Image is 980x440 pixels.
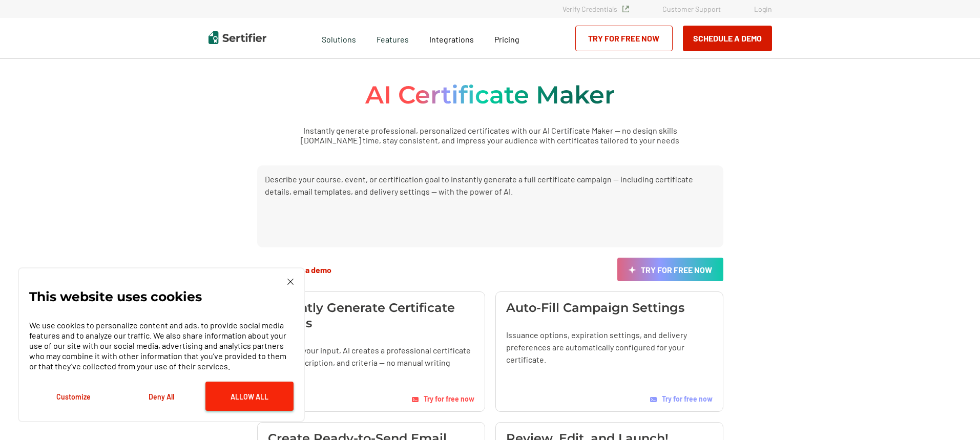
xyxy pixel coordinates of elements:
[257,258,335,281] a: Or schedule a demo
[29,382,117,411] button: Customize
[506,329,713,366] p: Issuance options, expiration settings, and delivery preferences are automatically configured for ...
[205,382,294,411] button: Allow All
[650,379,713,403] a: Try for free now
[117,382,205,411] button: Deny All
[287,279,294,285] img: Cookie Popup Close
[273,125,707,145] p: Instantly generate professional, personalized certificates with our AI Certificate Maker — no des...
[622,6,629,12] img: Verified
[268,300,474,331] h3: Instantly Generate Certificate Details
[208,31,266,44] img: Sertifier | Digital Credentialing Platform
[412,394,474,403] a: Try for free now
[29,320,294,371] p: We use cookies to personalize content and ads, to provide social media features and to analyze ou...
[662,394,713,403] span: Try for free now
[322,32,356,45] span: Solutions
[377,32,409,45] span: Features
[412,397,419,402] img: AI Tag
[629,266,636,274] img: AI Icon
[562,5,629,13] a: Verify Credentials
[365,79,615,110] h1: AI Certificate Maker
[575,26,673,51] a: Try for Free Now
[506,300,684,316] h3: Auto-Fill Campaign Settings
[429,34,474,44] span: Integrations
[257,264,335,275] button: Or schedule a demo
[494,34,519,44] span: Pricing
[429,32,474,45] a: Integrations
[29,291,202,302] p: This website uses cookies
[754,5,772,13] a: Login
[650,397,657,402] img: AI Tag
[494,32,519,45] a: Pricing
[662,5,721,13] a: Customer Support
[683,26,772,51] button: Schedule a Demo
[617,258,723,281] a: Try for free now
[424,394,474,403] span: Try for free now
[268,344,474,381] p: Based on your input, AI creates a professional certificate name, description, and criteria — no m...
